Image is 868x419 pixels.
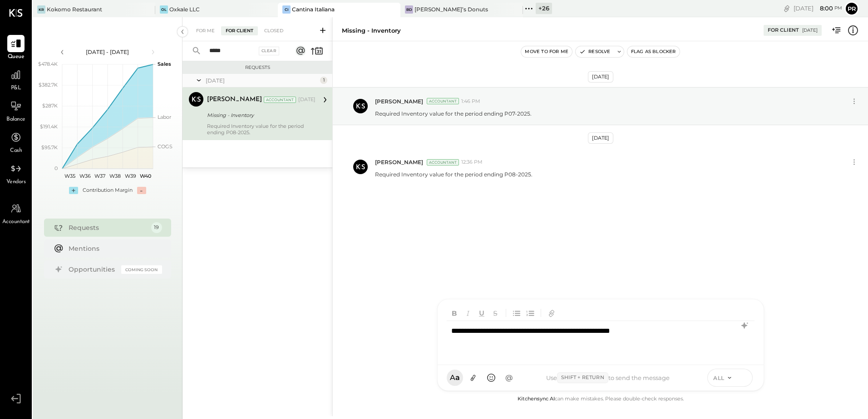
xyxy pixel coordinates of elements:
[160,5,168,14] div: OL
[6,178,26,186] span: Vendors
[79,173,90,179] text: W36
[320,77,327,84] div: 1
[524,307,536,319] button: Ordered List
[449,307,460,319] button: Bold
[139,173,151,179] text: W40
[489,307,501,319] button: Strikethrough
[6,116,25,124] span: Balance
[802,27,818,34] div: [DATE]
[536,3,552,14] div: + 26
[447,370,463,386] button: Aa
[158,61,171,67] text: Sales
[794,4,842,13] div: [DATE]
[768,27,799,34] div: For Client
[0,66,31,93] a: P&L
[39,82,58,88] text: $382.7K
[461,98,480,105] span: 1:46 PM
[2,218,30,226] span: Accountant
[121,265,162,274] div: Coming Soon
[0,97,31,124] a: Balance
[192,26,219,35] div: For Me
[511,307,523,319] button: Unordered List
[505,373,513,382] span: @
[342,26,401,35] div: Missing - Inventory
[69,223,147,232] div: Requests
[207,123,316,136] div: Required Inventory value for the period ending P08-2025.
[69,187,78,194] div: +
[221,26,258,35] div: For Client
[414,5,488,13] div: [PERSON_NAME]’s Donuts
[206,77,318,84] div: [DATE]
[461,159,483,166] span: 12:36 PM
[518,372,699,383] div: Use to send the message
[455,373,460,382] span: a
[169,5,200,13] div: Oxkale LLC
[259,47,280,55] div: Clear
[627,46,680,57] button: Flag as Blocker
[54,165,58,171] text: 0
[588,71,613,83] div: [DATE]
[713,374,725,382] span: ALL
[427,159,459,166] div: Accountant
[83,187,133,194] div: Contribution Margin
[298,96,316,103] div: [DATE]
[557,372,608,383] span: Shift + Return
[41,144,58,151] text: $95.7K
[375,171,533,178] p: Required Inventory value for the period ending P08-2025.
[8,53,25,61] span: Queue
[69,48,146,56] div: [DATE] - [DATE]
[42,102,58,109] text: $287K
[260,26,288,35] div: Closed
[10,147,22,155] span: Cash
[207,95,262,104] div: [PERSON_NAME]
[11,84,21,93] span: P&L
[462,307,474,319] button: Italic
[782,4,791,13] div: copy link
[844,1,859,16] button: Pr
[588,132,613,144] div: [DATE]
[207,111,313,120] div: Missing - Inventory
[476,307,488,319] button: Underline
[0,129,31,155] a: Cash
[0,160,31,186] a: Vendors
[427,98,459,104] div: Accountant
[187,64,328,71] div: Requests
[109,173,121,179] text: W38
[375,158,423,166] span: [PERSON_NAME]
[40,123,58,130] text: $191.4K
[0,200,31,226] a: Accountant
[158,114,171,120] text: Labor
[521,46,572,57] button: Move to for me
[137,187,146,194] div: -
[64,173,75,179] text: W35
[151,222,162,233] div: 19
[576,46,614,57] button: Resolve
[47,5,102,13] div: Kokomo Restaurant
[69,244,158,253] div: Mentions
[38,61,58,67] text: $478.4K
[501,370,518,386] button: @
[69,265,117,274] div: Opportunities
[158,143,173,150] text: COGS
[405,5,413,14] div: BD
[375,110,532,117] p: Required Inventory value for the period ending P07-2025.
[375,97,423,105] span: [PERSON_NAME]
[292,5,335,13] div: Cantina Italiana
[282,5,291,14] div: CI
[94,173,105,179] text: W37
[264,97,296,103] div: Accountant
[124,173,136,179] text: W39
[37,5,45,14] div: KR
[546,307,557,319] button: Add URL
[0,35,31,61] a: Queue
